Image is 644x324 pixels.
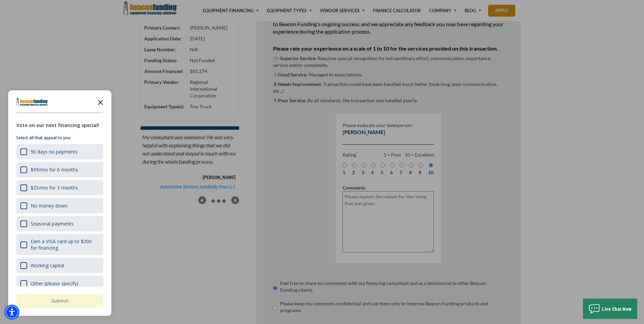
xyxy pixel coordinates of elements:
[94,95,107,109] button: Close the survey
[16,216,103,231] div: Seasonal payments
[8,90,111,316] div: Survey
[16,162,103,177] div: $99/mo for 6 months
[16,122,103,129] div: Vote on our next financing special!
[31,262,64,269] div: Working capital
[16,198,103,213] div: No money down
[16,258,103,273] div: Working capital
[583,299,637,319] button: Live Chat Now
[31,220,74,227] div: Seasonal payments
[602,306,632,312] span: Live Chat Now
[31,202,68,209] div: No money down
[31,238,99,251] div: Earn a VISA card up to $300 for financing
[16,98,48,106] img: Company logo
[31,166,78,173] div: $99/mo for 6 months
[16,234,103,255] div: Earn a VISA card up to $300 for financing
[16,294,103,308] button: Submit
[31,148,78,155] div: 90 days no payments
[16,180,103,195] div: $25/mo for 3 months
[4,305,19,320] div: Accessibility Menu
[31,280,78,287] div: Other (please specify)
[16,276,103,291] div: Other (please specify)
[16,144,103,159] div: 90 days no payments
[31,184,78,191] div: $25/mo for 3 months
[16,134,103,141] p: Select all that appeal to you:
